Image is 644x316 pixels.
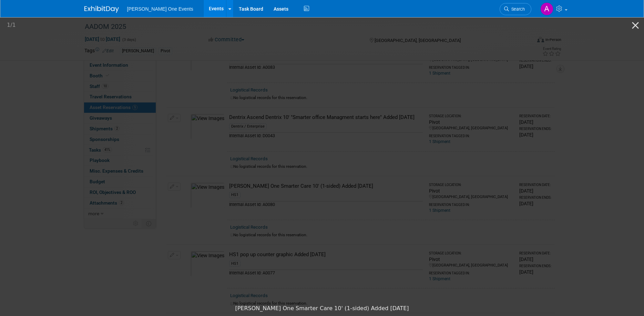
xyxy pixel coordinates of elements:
[627,17,644,33] button: Close gallery
[500,3,531,15] a: Search
[540,2,553,15] img: Amanda Bartschi
[7,22,10,28] span: 1
[84,6,119,13] img: ExhibitDay
[12,22,16,28] span: 1
[127,6,193,12] span: [PERSON_NAME] One Events
[509,7,525,12] span: Search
